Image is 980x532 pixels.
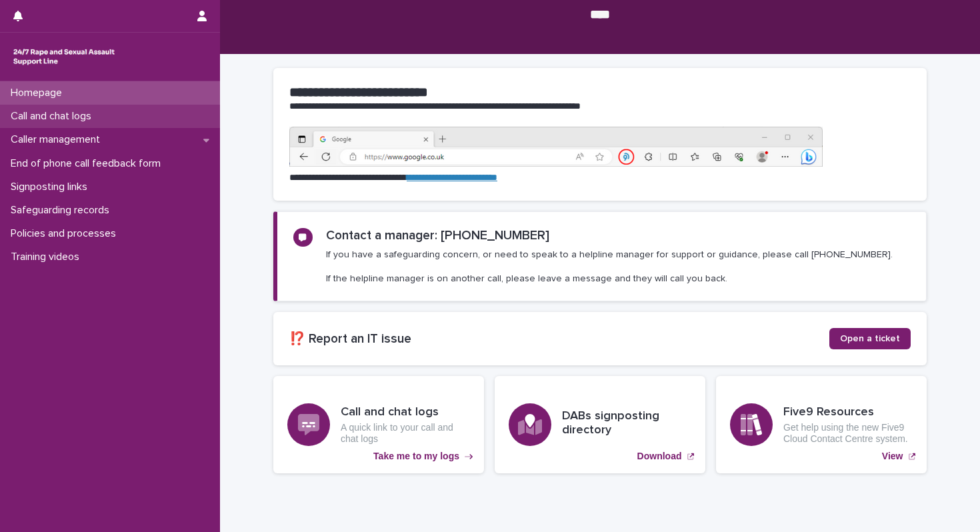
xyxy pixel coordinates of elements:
p: A quick link to your call and chat logs [341,422,470,445]
p: End of phone call feedback form [5,157,171,170]
h2: ⁉️ Report an IT issue [289,331,829,347]
a: Download [495,376,705,473]
p: View [882,451,903,462]
h3: DABs signposting directory [562,409,691,438]
p: Policies and processes [5,227,127,240]
p: Take me to my logs [373,451,459,462]
img: rhQMoQhaT3yELyF149Cw [11,43,117,70]
a: View [716,376,927,473]
p: Call and chat logs [5,110,102,123]
img: https%3A%2F%2Fcdn.document360.io%2F0deca9d6-0dac-4e56-9e8f-8d9979bfce0e%2FImages%2FDocumentation%... [289,127,823,167]
p: If you have a safeguarding concern, or need to speak to a helpline manager for support or guidanc... [326,249,893,285]
p: Get help using the new Five9 Cloud Contact Centre system. [783,422,913,445]
a: Take me to my logs [273,376,484,473]
p: Download [637,451,682,462]
h3: Five9 Resources [783,405,913,420]
p: Signposting links [5,181,98,193]
p: Training videos [5,251,90,263]
p: Safeguarding records [5,204,120,217]
h2: Contact a manager: [PHONE_NUMBER] [326,228,549,243]
p: Caller management [5,133,111,146]
h3: Call and chat logs [341,405,470,420]
a: Open a ticket [829,328,911,349]
span: Open a ticket [840,334,900,343]
p: Homepage [5,87,73,99]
